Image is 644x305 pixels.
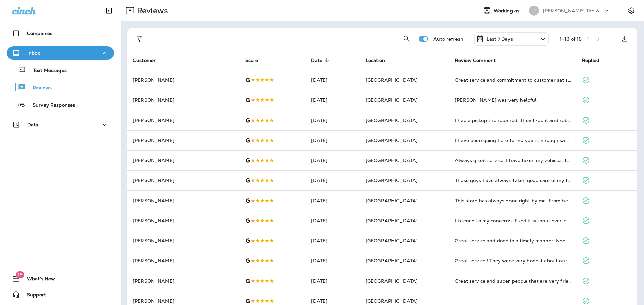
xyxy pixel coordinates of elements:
[100,4,118,17] button: Collapse Sidebar
[306,231,360,251] td: [DATE]
[455,197,571,204] div: This store has always done right by me. From helping with my trailer tires, to matching tire pric...
[133,97,234,103] p: [PERSON_NAME]
[455,217,571,224] div: Listened to my concerns. Fixed it without over charging for the work I feel very comfortable with...
[366,58,385,63] span: Location
[366,137,418,143] span: [GEOGRAPHIC_DATA]
[306,70,360,90] td: [DATE]
[366,258,418,264] span: [GEOGRAPHIC_DATA]
[245,58,258,63] span: Score
[618,32,631,46] button: Export as CSV
[543,8,603,13] p: [PERSON_NAME] Tire & Auto
[455,58,496,63] span: Review Comment
[306,271,360,291] td: [DATE]
[245,57,267,63] span: Score
[7,27,114,40] button: Companies
[7,118,114,131] button: Data
[306,190,360,211] td: [DATE]
[582,58,599,63] span: Replied
[7,288,114,301] button: Support
[366,97,418,103] span: [GEOGRAPHIC_DATA]
[26,68,67,74] p: Text Messages
[455,237,571,244] div: Great service and done in a timely manner. Needed quick service to replace 3 tires on my vehicle....
[133,32,146,46] button: Filters
[27,31,52,36] p: Companies
[26,85,52,91] p: Reviews
[455,137,571,144] div: I have been going here for 20 years. Enough said?
[400,32,413,46] button: Search Reviews
[133,258,234,263] p: [PERSON_NAME]
[455,77,571,83] div: Great service and commitment to customer satisfaction
[366,238,418,244] span: [GEOGRAPHIC_DATA]
[133,178,234,183] p: [PERSON_NAME]
[366,218,418,224] span: [GEOGRAPHIC_DATA]
[306,110,360,130] td: [DATE]
[366,198,418,204] span: [GEOGRAPHIC_DATA]
[20,276,55,284] span: What's New
[133,77,234,83] p: [PERSON_NAME]
[366,157,418,163] span: [GEOGRAPHIC_DATA]
[27,122,39,127] p: Data
[7,80,114,94] button: Reviews
[133,58,156,63] span: Customer
[306,211,360,231] td: [DATE]
[582,57,608,63] span: Replied
[487,36,513,42] p: Last 7 Days
[455,117,571,124] div: I had a pickup tire repaired. They fixed it and rebranded it for no charge ! I am very happy with...
[366,117,418,123] span: [GEOGRAPHIC_DATA]
[433,36,463,42] p: Auto refresh
[311,57,331,63] span: Date
[7,63,114,77] button: Text Messages
[133,278,234,284] p: [PERSON_NAME]
[133,158,234,163] p: [PERSON_NAME]
[625,5,637,17] button: Settings
[366,278,418,284] span: [GEOGRAPHIC_DATA]
[306,130,360,150] td: [DATE]
[455,257,571,264] div: Great service!! They were very honest about our vehicle’s situation. And even though they had alr...
[455,278,571,284] div: Great service and super people that are very friendly and knowledgeable. Very fair pricing
[133,57,164,63] span: Customer
[366,77,418,83] span: [GEOGRAPHIC_DATA]
[560,36,582,42] div: 1 - 18 of 18
[311,58,322,63] span: Date
[366,298,418,304] span: [GEOGRAPHIC_DATA]
[455,177,571,184] div: These guys have always taken good care of my family and I over the years. They’re always consiste...
[133,118,234,123] p: [PERSON_NAME]
[133,138,234,143] p: [PERSON_NAME]
[455,57,504,63] span: Review Comment
[133,298,234,304] p: [PERSON_NAME]
[7,98,114,112] button: Survey Responses
[133,218,234,223] p: [PERSON_NAME]
[366,57,394,63] span: Location
[455,97,571,103] div: Nick was very helpful
[306,251,360,271] td: [DATE]
[366,177,418,183] span: [GEOGRAPHIC_DATA]
[26,102,75,109] p: Survey Responses
[133,238,234,243] p: [PERSON_NAME]
[7,46,114,60] button: Inbox
[494,8,522,14] span: Working as:
[7,272,114,285] button: 15What's New
[455,157,571,164] div: Always great service. I have taken my vehicles to them for 25 years.
[529,6,539,16] div: JT
[306,150,360,170] td: [DATE]
[133,198,234,203] p: [PERSON_NAME]
[27,50,40,56] p: Inbox
[306,170,360,190] td: [DATE]
[306,90,360,110] td: [DATE]
[134,6,168,16] p: Reviews
[16,271,24,278] span: 15
[20,292,46,300] span: Support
